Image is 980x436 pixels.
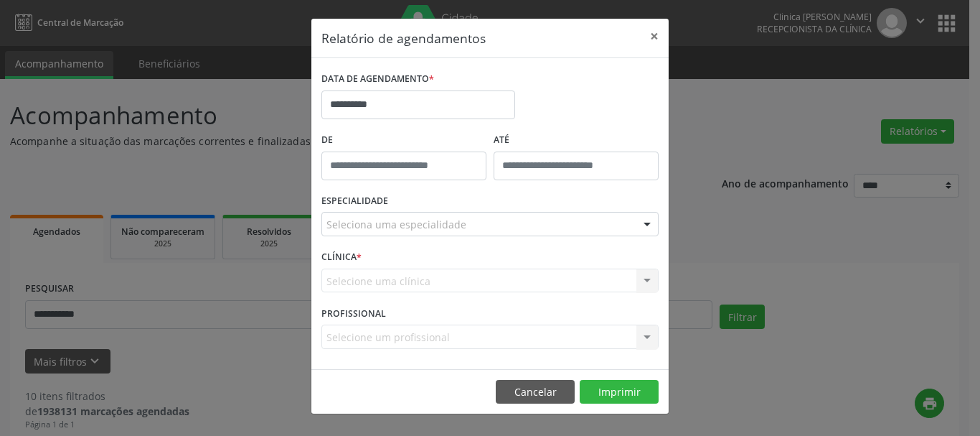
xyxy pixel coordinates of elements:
[321,29,486,47] h5: Relatório de agendamentos
[494,129,659,152] label: ATÉ
[640,19,669,54] button: Close
[496,380,575,404] button: Cancelar
[321,129,486,152] label: De
[321,190,388,213] label: ESPECIALIDADE
[326,217,466,232] span: Seleciona uma especialidade
[321,68,434,91] label: DATA DE AGENDAMENTO
[321,302,386,325] label: PROFISSIONAL
[580,380,659,404] button: Imprimir
[321,246,362,269] label: CLÍNICA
